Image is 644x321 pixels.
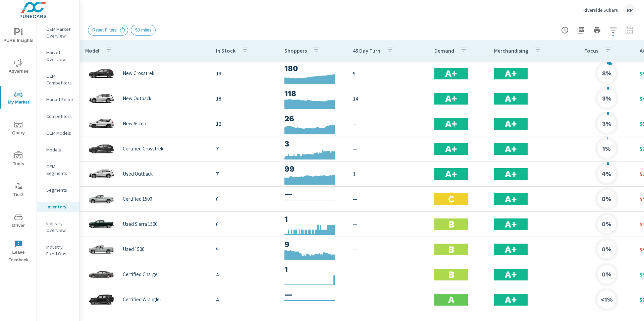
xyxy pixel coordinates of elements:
h2: A [448,294,454,306]
h6: 1% [602,145,611,152]
div: Inventory [37,202,79,212]
span: 50 miles [131,27,155,33]
span: PURE Insights [2,28,35,45]
img: glamour [88,239,115,259]
p: OEM Competitors [46,73,74,86]
h3: 26 [284,113,342,124]
h3: 99 [284,163,342,175]
p: OEM Market Overview [46,26,74,39]
h6: 0% [602,246,611,253]
p: Used Outback [123,171,153,177]
div: Reset Filters [88,25,128,36]
h3: 9 [284,239,342,250]
p: 5 [216,245,274,253]
p: 14 [353,94,424,103]
p: — [353,220,424,228]
p: 6 [216,220,274,228]
div: OEM Market Overview [37,24,79,41]
h6: 0% [602,221,611,228]
p: 19 [216,69,274,77]
p: Market Editor [46,96,74,103]
span: Tools [2,151,35,168]
span: Reset Filters [88,27,121,33]
div: Models [37,145,79,155]
div: OEM Models [37,128,79,138]
p: Demand [434,47,454,54]
p: New Ascent [123,121,148,127]
p: Certified 1500 [123,196,152,202]
button: Apply Filters [606,23,620,37]
h2: C [448,193,454,205]
span: My Market [2,90,35,106]
p: Market Overview [46,49,74,63]
h2: A+ [505,218,517,230]
h2: A+ [505,168,517,180]
img: glamour [88,264,115,284]
div: OEM Segments [37,162,79,178]
p: Used Sierra 1500 [123,221,157,227]
p: Certified Wrangler [123,297,161,303]
p: 9 [353,69,424,77]
p: — [353,195,424,203]
div: RP [624,4,636,16]
img: glamour [88,63,115,83]
h2: A+ [445,93,457,105]
p: Model [85,47,99,54]
img: glamour [88,139,115,159]
p: Certified Crosstrek [123,146,163,152]
h6: 8% [602,70,611,77]
p: 7 [216,145,274,153]
h3: 1 [284,213,342,225]
p: Merchandising [494,47,528,54]
img: glamour [88,189,115,209]
p: Competitors [46,113,74,120]
p: 1 [353,170,424,178]
span: Advertise [2,59,35,75]
h2: B [448,244,454,255]
p: 18 [216,94,274,103]
h6: 0% [602,196,611,202]
p: — [353,120,424,128]
p: Models [46,146,74,153]
h2: A+ [445,118,457,130]
h2: A+ [505,269,517,280]
h2: A+ [445,168,457,180]
p: Riverside Subaru [583,7,619,13]
h6: <1% [601,296,613,303]
h2: B [448,269,454,280]
p: — [353,270,424,278]
h2: A+ [505,68,517,79]
p: Focus [584,47,598,54]
p: Industry Overview [46,220,74,234]
p: Certified Charger [123,271,159,277]
p: OEM Models [46,130,74,136]
div: Market Editor [37,94,79,105]
p: 4 [216,270,274,278]
p: Shoppers [284,47,307,54]
img: glamour [88,88,115,109]
img: glamour [88,214,115,234]
h3: 180 [284,63,342,74]
p: Inventory [46,203,74,210]
p: In Stock [216,47,235,54]
h3: — [284,289,342,300]
h2: A+ [505,118,517,130]
h2: A+ [505,93,517,105]
p: Segments [46,187,74,193]
h6: 3% [602,120,611,127]
div: nav menu [0,20,37,267]
span: Leave Feedback [2,240,35,264]
h2: A+ [505,193,517,205]
p: New Outback [123,95,151,102]
h2: A+ [505,143,517,155]
p: Used 1500 [123,246,144,252]
div: Market Overview [37,48,79,64]
h6: 4% [602,171,611,177]
h6: 0% [602,271,611,278]
img: glamour [88,114,115,134]
span: Query [2,121,35,137]
p: New Crosstrek [123,70,154,76]
img: glamour [88,164,115,184]
h3: 3 [284,138,342,149]
h3: 1 [284,264,342,275]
